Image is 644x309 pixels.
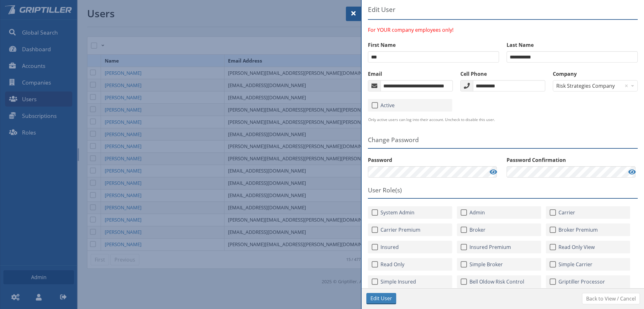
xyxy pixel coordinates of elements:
span: Insured Premium [467,243,537,251]
span: Griptiller Processor [556,278,626,285]
a: Back to View / Cancel [582,293,640,304]
span: Read Only [378,261,448,268]
label: Company [553,70,638,78]
div: Clear value [623,80,630,91]
label: Cell Phone [460,70,545,78]
p: Only active users can log into their account. Uncheck to disable this user. [368,117,638,123]
span: Simple Insured [378,278,448,285]
span: Active [378,102,448,109]
span: Broker Premium [556,226,626,234]
button: Edit User [366,293,396,304]
label: First Name [368,41,499,49]
span: Carrier Premium [378,226,448,234]
h5: User Role(s) [368,187,638,199]
label: Password Confirmation [507,156,638,164]
span: System Admin [378,209,448,216]
h5: Edit User [368,5,638,20]
span: Insured [378,243,448,251]
label: Email [368,70,453,78]
span: Read Only View [556,243,626,251]
span: Bell Oldow Risk Control [467,278,537,285]
span: Simple Broker [467,261,537,268]
span: Edit User [370,295,392,302]
span: Carrier [556,209,626,216]
span: Simple Carrier [556,261,626,268]
span: Broker [467,226,537,234]
h5: Change Password [368,136,638,149]
span: Admin [467,209,537,216]
label: Last Name [507,41,638,49]
span: For YOUR company employees only! [368,26,453,33]
label: Password [368,156,499,164]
